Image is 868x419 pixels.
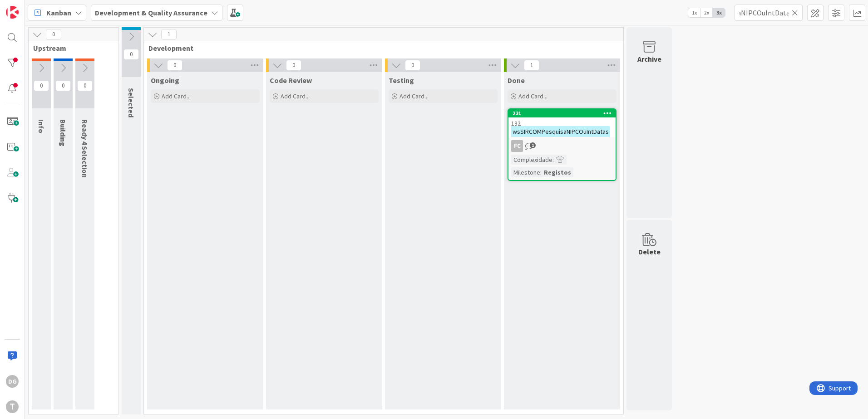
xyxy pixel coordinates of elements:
[19,1,41,12] span: Support
[281,92,310,100] span: Add Card...
[511,119,524,127] span: 132 -
[162,92,191,100] span: Add Card...
[713,8,725,17] span: 3x
[389,76,414,85] span: Testing
[508,140,616,152] div: FC
[700,8,713,17] span: 2x
[688,8,700,17] span: 1x
[513,110,616,117] div: 231
[34,80,49,91] span: 0
[33,44,107,53] span: Upstream
[37,119,46,133] span: Info
[637,54,661,64] div: Archive
[511,140,523,152] div: FC
[270,76,312,85] span: Code Review
[735,5,803,21] input: Quick Filter...
[511,126,610,136] mark: wsSIRCOMPesquisaNIPCOuIntDatas
[508,108,616,181] a: 231132 -wsSIRCOMPesquisaNIPCOuIntDatasFCComplexidade:Milestone:Registos
[530,142,536,148] span: 1
[508,109,616,117] div: 231
[552,155,554,165] span: :
[167,60,182,71] span: 0
[55,80,71,91] span: 0
[95,8,207,17] b: Development & Quality Assurance
[405,60,420,71] span: 0
[151,76,179,85] span: Ongoing
[127,88,136,117] span: Selected
[148,44,612,53] span: Development
[46,7,71,18] span: Kanban
[6,400,19,413] div: T
[161,29,177,40] span: 1
[399,92,429,100] span: Add Card...
[46,29,61,40] span: 0
[511,167,540,177] div: Milestone
[508,109,616,137] div: 231132 -wsSIRCOMPesquisaNIPCOuIntDatas
[6,6,19,19] img: Visit kanbanzone.com
[524,60,539,71] span: 1
[80,119,89,178] span: Ready 4 Selection
[511,155,552,165] div: Complexidade
[540,167,542,177] span: :
[59,119,68,146] span: Building
[6,375,19,388] div: DG
[518,92,547,100] span: Add Card...
[508,76,525,85] span: Done
[542,167,573,177] div: Registos
[638,246,661,257] div: Delete
[77,80,93,91] span: 0
[123,49,139,60] span: 0
[286,60,301,71] span: 0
